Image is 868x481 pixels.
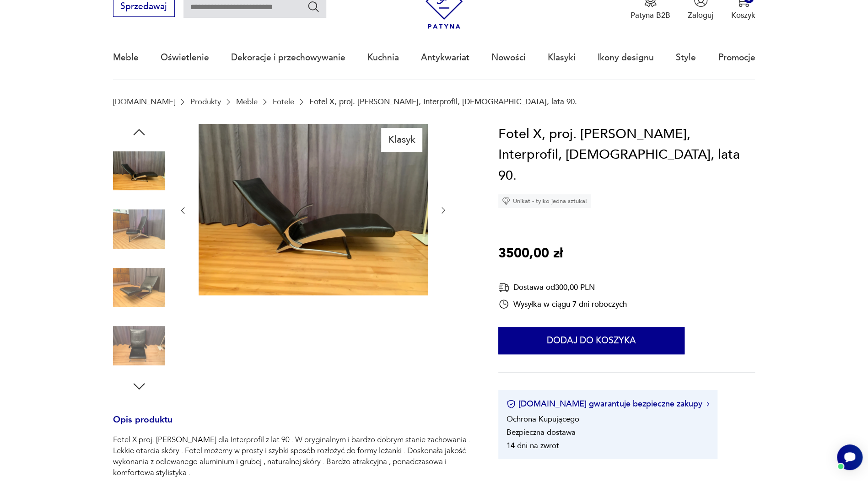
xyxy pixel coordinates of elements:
div: Unikat - tylko jedna sztuka! [498,194,591,208]
li: 14 dni na zwrot [507,440,559,451]
a: Promocje [718,37,755,79]
a: Meble [113,37,139,79]
a: Produkty [190,97,221,106]
p: Zaloguj [688,10,713,21]
div: Wysyłka w ciągu 7 dni roboczych [498,299,627,310]
a: Meble [236,97,258,106]
h3: Opis produktu [113,417,472,435]
p: 3500,00 zł [498,243,563,264]
a: Ikony designu [598,37,654,79]
a: Style [676,37,696,79]
img: Zdjęcie produktu Fotel X, proj. Joachim Nees, Interprofil, Niemcy, lata 90. [113,145,165,197]
a: Oświetlenie [161,37,209,79]
a: Kuchnia [367,37,399,79]
button: Dodaj do koszyka [498,327,685,354]
img: Zdjęcie produktu Fotel X, proj. Joachim Nees, Interprofil, Niemcy, lata 90. [113,262,165,314]
a: [DOMAIN_NAME] [113,97,175,106]
h1: Fotel X, proj. [PERSON_NAME], Interprofil, [DEMOGRAPHIC_DATA], lata 90. [498,124,755,187]
img: Ikona strzałki w prawo [706,402,709,406]
p: Patyna B2B [631,10,670,21]
p: Koszyk [731,10,755,21]
img: Ikona certyfikatu [507,400,516,409]
img: Zdjęcie produktu Fotel X, proj. Joachim Nees, Interprofil, Niemcy, lata 90. [113,203,165,255]
img: Ikona diamentu [502,197,510,205]
div: Dostawa od 300,00 PLN [498,282,627,293]
li: Ochrona Kupującego [507,414,579,424]
iframe: Smartsupp widget button [837,444,863,470]
li: Bezpieczna dostawa [507,427,576,438]
p: Fotel X, proj. [PERSON_NAME], Interprofil, [DEMOGRAPHIC_DATA], lata 90. [309,97,577,106]
a: Sprzedawaj [113,4,175,11]
a: Fotele [273,97,294,106]
a: Antykwariat [421,37,469,79]
img: Zdjęcie produktu Fotel X, proj. Joachim Nees, Interprofil, Niemcy, lata 90. [113,320,165,372]
img: Ikona dostawy [498,282,509,293]
a: Klasyki [548,37,576,79]
button: [DOMAIN_NAME] gwarantuje bezpieczne zakupy [507,398,709,410]
a: Nowości [491,37,526,79]
img: Zdjęcie produktu Fotel X, proj. Joachim Nees, Interprofil, Niemcy, lata 90. [199,124,428,296]
a: Dekoracje i przechowywanie [231,37,345,79]
p: Fotel X proj. [PERSON_NAME] dla Interprofil z lat 90 . W oryginalnym i bardzo dobrym stanie zacho... [113,434,472,478]
div: Klasyk [381,128,422,151]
